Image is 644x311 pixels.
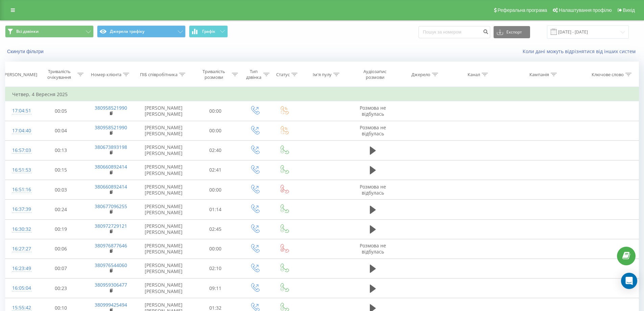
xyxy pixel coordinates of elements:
[95,144,127,150] a: 380673893198
[136,180,191,200] td: [PERSON_NAME] [PERSON_NAME]
[37,101,86,121] td: 00:05
[12,203,30,216] div: 16:37:39
[37,259,86,278] td: 00:07
[136,259,191,278] td: [PERSON_NAME] [PERSON_NAME]
[95,163,127,170] a: 380660892414
[12,262,30,275] div: 16:23:49
[136,219,191,239] td: [PERSON_NAME] [PERSON_NAME]
[12,124,30,137] div: 17:04:40
[191,121,240,140] td: 00:00
[95,105,127,111] a: 380958521990
[360,242,386,255] span: Розмова не відбулась
[5,88,639,101] td: Четвер, 4 Вересня 2025
[95,223,127,229] a: 380972729121
[136,279,191,298] td: [PERSON_NAME] [PERSON_NAME]
[419,26,490,38] input: Пошук за номером
[12,144,30,157] div: 16:57:03
[37,140,86,160] td: 00:13
[37,200,86,219] td: 00:24
[202,29,215,34] span: Графік
[12,183,30,196] div: 16:51:16
[313,72,332,77] div: Ім'я пулу
[95,242,127,249] a: 380976877646
[95,124,127,131] a: 380958521990
[91,72,121,77] div: Номер клієнта
[623,7,635,13] span: Вихід
[12,163,30,177] div: 16:51:53
[191,259,240,278] td: 02:10
[95,302,127,308] a: 380999425494
[5,48,47,54] button: Скинути фільтри
[37,180,86,200] td: 00:03
[97,25,186,38] button: Джерела трафіку
[523,48,639,54] a: Коли дані можуть відрізнятися вiд інших систем
[37,160,86,180] td: 00:15
[191,239,240,259] td: 00:00
[360,124,386,137] span: Розмова не відбулась
[136,121,191,140] td: [PERSON_NAME] [PERSON_NAME]
[494,26,530,38] button: Експорт
[12,223,30,236] div: 16:30:32
[276,72,290,77] div: Статус
[95,203,127,209] a: 380677096255
[191,219,240,239] td: 02:45
[95,262,127,268] a: 380976544060
[189,25,228,38] button: Графік
[136,101,191,121] td: [PERSON_NAME] [PERSON_NAME]
[12,242,30,256] div: 16:27:27
[498,7,547,13] span: Реферальна програма
[197,69,231,80] div: Тривалість розмови
[621,273,637,289] div: Open Intercom Messenger
[12,282,30,295] div: 16:05:04
[95,282,127,288] a: 380959306477
[3,72,37,77] div: [PERSON_NAME]
[37,121,86,140] td: 00:04
[360,105,386,117] span: Розмова не відбулась
[592,72,624,77] div: Ключове слово
[12,104,30,117] div: 17:04:51
[43,69,76,80] div: Тривалість очікування
[468,72,480,77] div: Канал
[355,69,395,80] div: Аудіозапис розмови
[140,72,177,77] div: ПІБ співробітника
[191,101,240,121] td: 00:00
[191,140,240,160] td: 02:40
[136,140,191,160] td: [PERSON_NAME] [PERSON_NAME]
[191,279,240,298] td: 09:11
[37,219,86,239] td: 00:19
[95,183,127,190] a: 380660892414
[191,160,240,180] td: 02:41
[559,7,612,13] span: Налаштування профілю
[16,29,39,34] span: Всі дзвінки
[136,200,191,219] td: [PERSON_NAME] [PERSON_NAME]
[411,72,430,77] div: Джерело
[191,200,240,219] td: 01:14
[37,239,86,259] td: 00:06
[5,25,94,38] button: Всі дзвінки
[246,69,262,80] div: Тип дзвінка
[136,160,191,180] td: [PERSON_NAME] [PERSON_NAME]
[529,72,549,77] div: Кампанія
[360,183,386,196] span: Розмова не відбулась
[136,239,191,259] td: [PERSON_NAME] [PERSON_NAME]
[37,279,86,298] td: 00:23
[191,180,240,200] td: 00:00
